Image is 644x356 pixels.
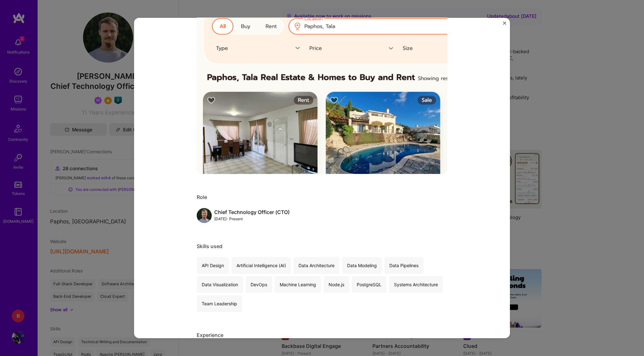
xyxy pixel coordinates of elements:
[231,257,291,274] div: Artificial Intelligence (AI)
[197,276,243,293] div: Data Visualization
[197,194,447,201] div: Role
[389,276,443,293] div: Systems Architecture
[503,22,506,28] button: Close
[197,257,229,274] div: API Design
[324,276,349,293] div: Node.js
[246,276,272,293] div: DevOps
[214,216,290,222] div: [DATE] - Present
[275,276,321,293] div: Machine Learning
[352,276,387,293] div: PostgreSQL
[384,257,423,274] div: Data Pipelines
[197,243,447,250] div: Skills used
[214,209,290,216] div: Chief Technology Officer (CTO)
[197,332,447,338] div: Experience
[293,257,340,274] div: Data Architecture
[342,257,382,274] div: Data Modeling
[197,295,242,312] div: Team Leadership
